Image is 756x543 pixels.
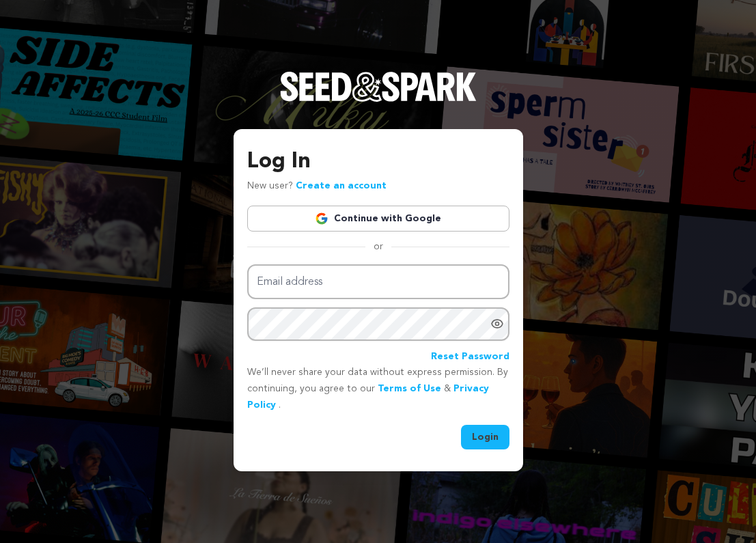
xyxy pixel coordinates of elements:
[247,264,509,299] input: Email address
[490,317,504,331] a: Show password as plain text. Warning: this will display your password on the screen.
[247,145,509,178] h3: Log In
[461,425,509,449] button: Login
[247,206,509,232] a: Continue with Google
[296,181,387,191] a: Create an account
[431,349,509,365] a: Reset Password
[247,178,387,195] p: New user?
[315,212,328,225] img: Google logo
[378,384,441,393] a: Terms of Use
[247,365,509,413] p: We’ll never share your data without express permission. By continuing, you agree to our & .
[280,72,477,102] img: Seed&Spark Logo
[365,240,391,253] span: or
[280,72,477,129] a: Seed&Spark Homepage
